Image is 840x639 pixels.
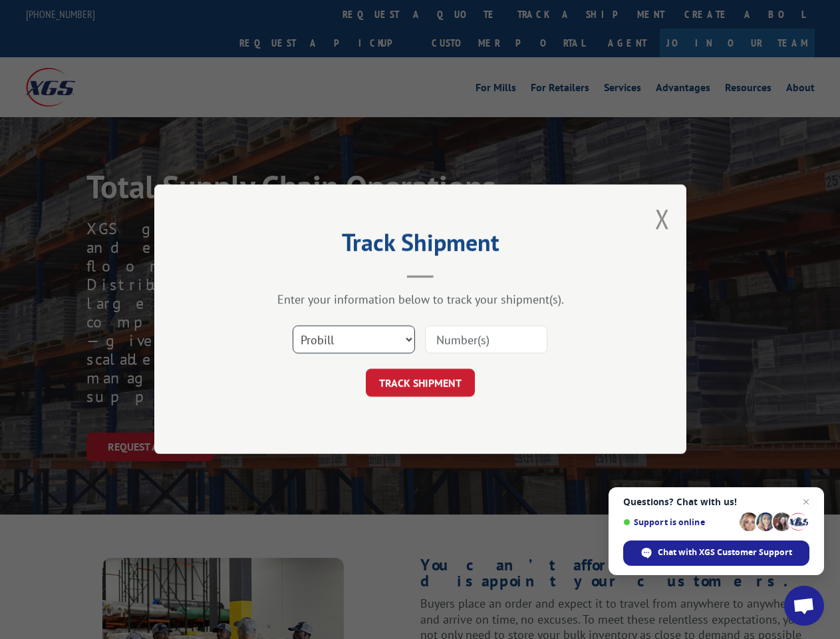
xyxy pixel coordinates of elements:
[221,233,620,258] h2: Track Shipment
[425,326,547,354] input: Number(s)
[623,540,809,566] span: Chat with XGS Customer Support
[655,201,670,236] button: Close modal
[784,586,824,626] a: Open chat
[366,369,475,397] button: TRACK SHIPMENT
[623,497,809,507] span: Questions? Chat with us!
[623,517,735,527] span: Support is online
[658,546,792,558] span: Chat with XGS Customer Support
[221,292,620,308] div: Enter your information below to track your shipment(s).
